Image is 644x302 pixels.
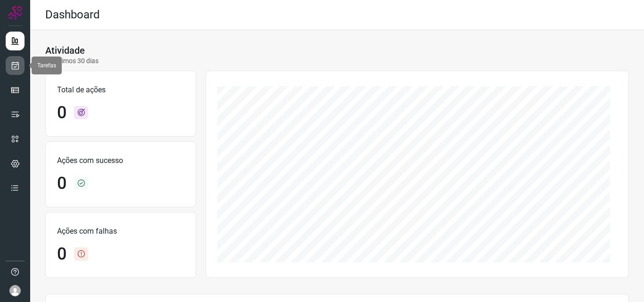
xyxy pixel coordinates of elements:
[8,6,22,20] img: Logo
[45,8,100,22] h2: Dashboard
[57,103,66,123] h1: 0
[45,45,85,56] h3: Atividade
[9,285,21,296] img: avatar-user-boy.jpg
[57,173,66,194] h1: 0
[57,84,184,96] p: Total de ações
[57,244,66,264] h1: 0
[37,62,56,69] span: Tarefas
[57,155,184,166] p: Ações com sucesso
[45,56,99,66] p: Últimos 30 dias
[57,226,184,237] p: Ações com falhas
